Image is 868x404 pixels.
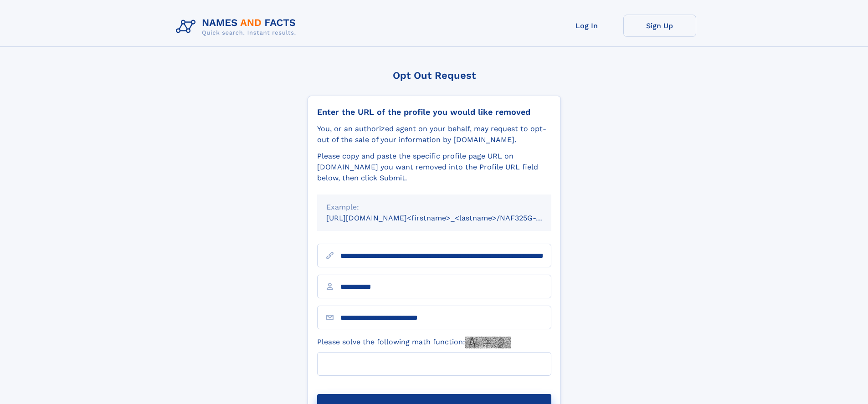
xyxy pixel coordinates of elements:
img: Logo Names and Facts [172,15,303,39]
label: Please solve the following math function: [317,337,511,348]
div: Please copy and paste the specific profile page URL on [DOMAIN_NAME] you want removed into the Pr... [317,151,551,184]
a: Log In [550,15,623,37]
a: Sign Up [623,15,696,37]
div: Example: [326,202,542,213]
small: [URL][DOMAIN_NAME]<firstname>_<lastname>/NAF325G-xxxxxxxx [326,214,569,222]
div: Enter the URL of the profile you would like removed [317,107,551,117]
div: You, or an authorized agent on your behalf, may request to opt-out of the sale of your informatio... [317,123,551,145]
div: Opt Out Request [308,70,561,81]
